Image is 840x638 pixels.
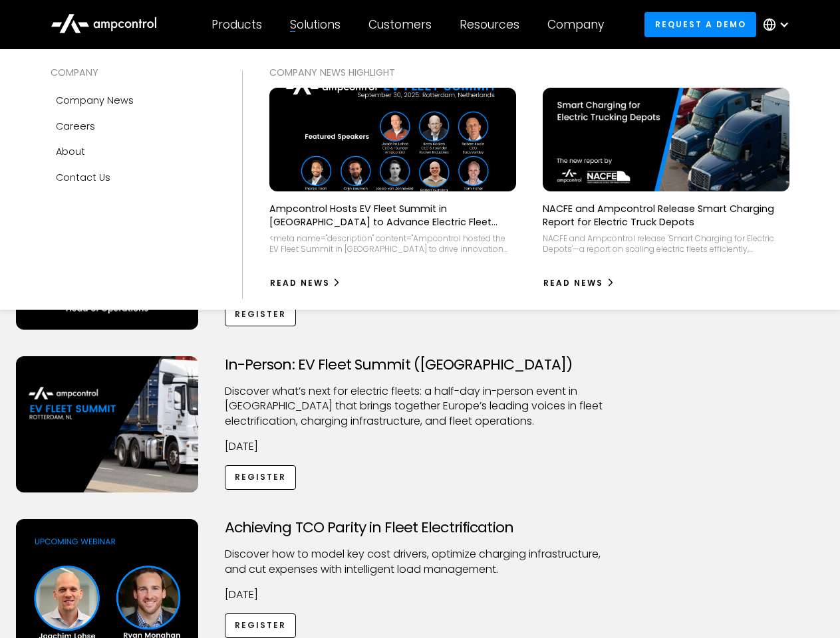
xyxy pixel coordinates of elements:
div: Products [211,17,262,32]
div: Resources [460,17,519,32]
a: About [51,139,215,164]
div: <meta name="description" content="Ampcontrol hosted the EV Fleet Summit in [GEOGRAPHIC_DATA] to d... [269,233,516,254]
p: NACFE and Ampcontrol Release Smart Charging Report for Electric Truck Depots [543,202,789,229]
a: Careers [51,114,215,139]
div: Solutions [290,17,341,32]
p: [DATE] [225,439,616,454]
a: Register [225,465,297,490]
h3: In-Person: EV Fleet Summit ([GEOGRAPHIC_DATA]) [225,356,616,373]
p: [DATE] [225,587,616,602]
a: Company news [51,88,215,113]
div: Read News [270,277,330,289]
div: Contact Us [56,170,110,185]
p: Ampcontrol Hosts EV Fleet Summit in [GEOGRAPHIC_DATA] to Advance Electric Fleet Management in [GE... [269,202,516,229]
p: ​Discover what’s next for electric fleets: a half-day in-person event in [GEOGRAPHIC_DATA] that b... [225,384,616,429]
div: Customers [368,17,432,32]
a: Register [225,302,297,326]
a: Contact Us [51,165,215,190]
div: Company [547,17,604,32]
div: NACFE and Ampcontrol release 'Smart Charging for Electric Depots'—a report on scaling electric fl... [543,233,789,254]
a: Read News [543,272,615,294]
div: COMPANY [51,65,215,80]
div: About [56,144,85,159]
p: Discover how to model key cost drivers, optimize charging infrastructure, and cut expenses with i... [225,547,616,577]
div: Read News [543,277,603,289]
div: Careers [56,119,95,134]
h3: Achieving TCO Parity in Fleet Electrification [225,519,616,536]
a: Request a demo [644,12,756,37]
a: Read News [269,272,342,294]
a: Register [225,613,297,638]
div: Company news [56,93,134,108]
div: COMPANY NEWS Highlight [269,65,790,80]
